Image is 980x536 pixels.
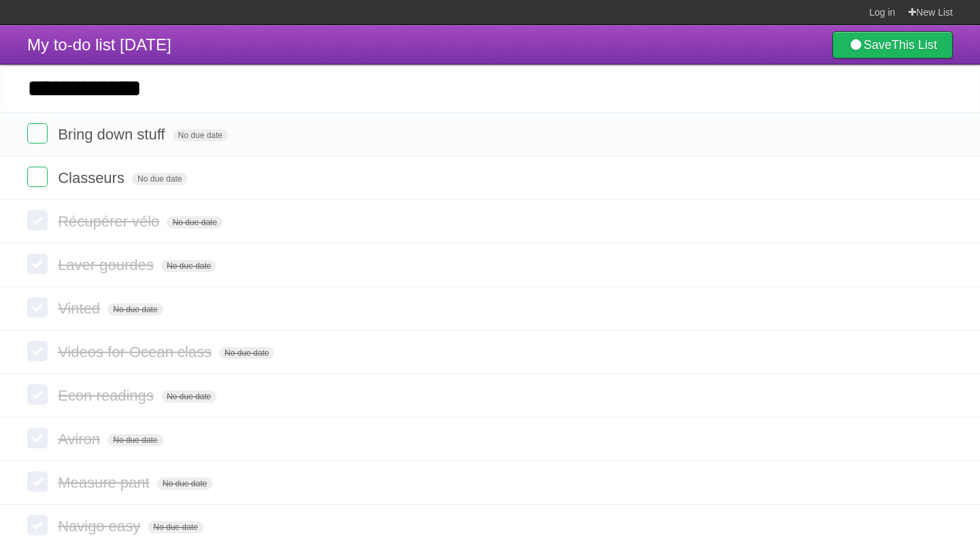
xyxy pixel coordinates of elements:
[27,384,48,405] label: Done
[58,213,163,230] span: Récupérer vélo
[27,167,48,187] label: Done
[58,256,157,273] span: Laver gourdes
[27,123,48,144] label: Done
[27,341,48,361] label: Done
[27,297,48,318] label: Done
[27,254,48,274] label: Done
[58,518,144,535] span: Navigo easy
[832,31,953,58] a: SaveThis List
[27,35,171,54] span: My to-do list [DATE]
[58,474,153,491] span: Measure pant
[161,390,216,403] span: No due date
[108,434,163,446] span: No due date
[161,260,216,272] span: No due date
[58,431,103,448] span: Aviron
[173,129,228,141] span: No due date
[58,300,103,317] span: Vinted
[58,126,168,143] span: Bring down stuff
[108,303,163,316] span: No due date
[27,471,48,492] label: Done
[58,387,157,404] span: Econ readings
[58,344,215,361] span: Videos for Ocean class
[27,428,48,448] label: Done
[58,169,128,186] span: Classeurs
[132,173,187,185] span: No due date
[219,347,274,359] span: No due date
[27,210,48,231] label: Done
[892,38,937,52] b: This List
[27,515,48,535] label: Done
[148,521,203,533] span: No due date
[157,478,212,490] span: No due date
[167,216,222,229] span: No due date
